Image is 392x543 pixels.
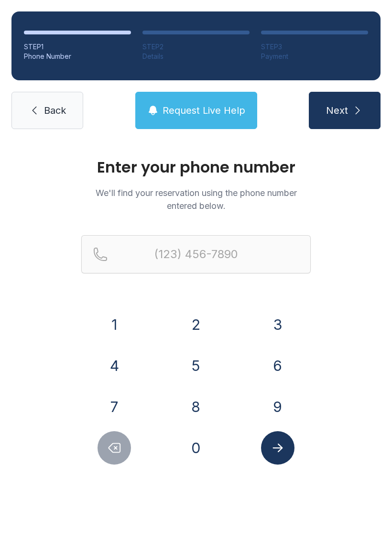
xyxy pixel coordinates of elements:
[163,104,245,117] span: Request Live Help
[24,42,131,52] div: STEP 1
[261,390,294,424] button: 9
[98,308,131,341] button: 1
[179,431,213,465] button: 0
[24,52,131,61] div: Phone Number
[261,431,294,465] button: Submit lookup form
[44,104,66,117] span: Back
[98,431,131,465] button: Delete number
[81,186,311,212] p: We'll find your reservation using the phone number entered below.
[261,52,368,61] div: Payment
[179,308,213,341] button: 2
[98,349,131,382] button: 4
[142,52,250,61] div: Details
[142,42,250,52] div: STEP 2
[261,349,294,382] button: 6
[326,104,348,117] span: Next
[261,308,294,341] button: 3
[179,390,213,424] button: 8
[98,390,131,424] button: 7
[81,235,311,273] input: Reservation phone number
[261,42,368,52] div: STEP 3
[81,160,311,175] h1: Enter your phone number
[179,349,213,382] button: 5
